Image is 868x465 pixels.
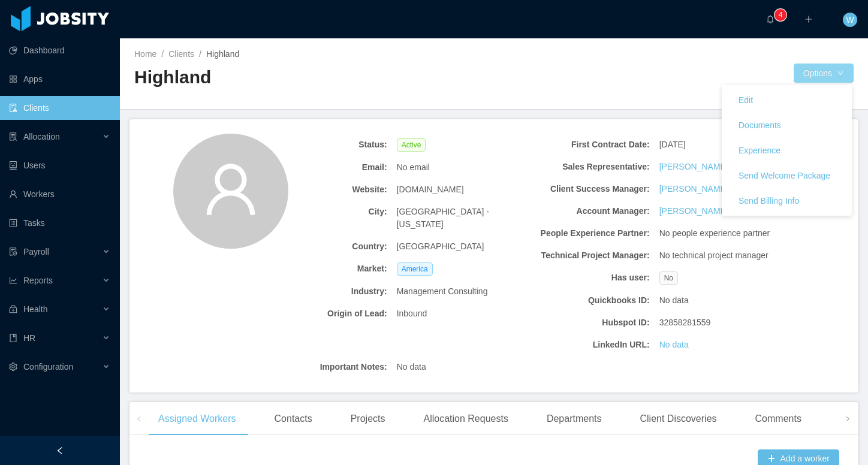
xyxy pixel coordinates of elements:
[746,402,811,436] div: Comments
[722,113,852,138] a: Documents
[397,161,430,174] span: No email
[23,333,35,343] span: HR
[528,227,650,240] b: People Experience Partner:
[659,271,678,285] span: No
[23,132,60,141] span: Allocation
[397,138,426,152] span: Active
[23,247,49,256] span: Payroll
[722,87,852,113] a: Edit
[655,222,786,244] div: No people experience partner
[149,402,246,436] div: Assigned Workers
[774,9,786,21] sup: 4
[659,161,728,173] a: [PERSON_NAME]
[528,205,650,218] b: Account Manager:
[9,334,17,342] i: icon: book
[804,15,813,23] i: icon: plus
[722,138,852,163] a: Experience
[9,96,110,120] a: icon: auditClients
[528,316,650,329] b: Hubspot ID:
[23,276,53,285] span: Reports
[202,161,260,218] i: icon: user
[659,183,728,195] a: [PERSON_NAME]
[729,116,791,135] button: Documents
[9,247,17,256] i: icon: file-protect
[729,191,809,210] button: Send Billing Info
[9,363,17,371] i: icon: setting
[341,402,395,436] div: Projects
[528,271,650,284] b: Has user:
[9,276,17,285] i: icon: line-chart
[134,65,494,90] h2: Highland
[9,67,110,91] a: icon: appstoreApps
[265,402,322,436] div: Contacts
[655,244,786,267] div: No technical project manager
[266,307,387,320] b: Origin of Lead:
[659,205,728,218] a: [PERSON_NAME]
[528,183,650,195] b: Client Success Manager:
[779,9,783,21] p: 4
[528,138,650,151] b: First Contract Date:
[168,49,194,59] a: Clients
[846,13,854,27] span: W
[266,361,387,373] b: Important Notes:
[397,307,427,320] span: Inbound
[659,339,689,351] a: No data
[630,402,726,436] div: Client Discoveries
[9,182,110,206] a: icon: userWorkers
[414,402,517,436] div: Allocation Requests
[845,416,851,422] i: icon: right
[397,361,426,373] span: No data
[655,134,786,156] div: [DATE]
[266,161,387,174] b: Email:
[528,339,650,351] b: LinkedIn URL:
[23,362,73,372] span: Configuration
[161,49,164,59] span: /
[266,285,387,298] b: Industry:
[266,262,387,275] b: Market:
[266,206,387,218] b: City:
[659,316,711,329] span: 32858281559
[528,161,650,173] b: Sales Representative:
[266,138,387,151] b: Status:
[794,64,854,83] button: Optionsicon: down
[537,402,611,436] div: Departments
[9,153,110,177] a: icon: robotUsers
[9,38,110,62] a: icon: pie-chartDashboard
[729,90,762,110] button: Edit
[266,240,387,253] b: Country:
[729,166,840,185] button: Send Welcome Package
[9,132,17,141] i: icon: solution
[206,49,239,59] span: Highland
[134,49,156,59] a: Home
[136,416,142,422] i: icon: left
[266,183,387,196] b: Website:
[397,262,433,276] span: America
[528,249,650,262] b: Technical Project Manager:
[729,141,790,160] button: Experience
[397,206,519,231] span: [GEOGRAPHIC_DATA] - [US_STATE]
[528,294,650,307] b: Quickbooks ID:
[766,15,774,23] i: icon: bell
[659,294,689,307] span: No data
[199,49,201,59] span: /
[9,211,110,235] a: icon: profileTasks
[23,304,47,314] span: Health
[397,285,488,298] span: Management Consulting
[397,183,464,196] span: [DOMAIN_NAME]
[397,240,484,253] span: [GEOGRAPHIC_DATA]
[9,305,17,313] i: icon: medicine-box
